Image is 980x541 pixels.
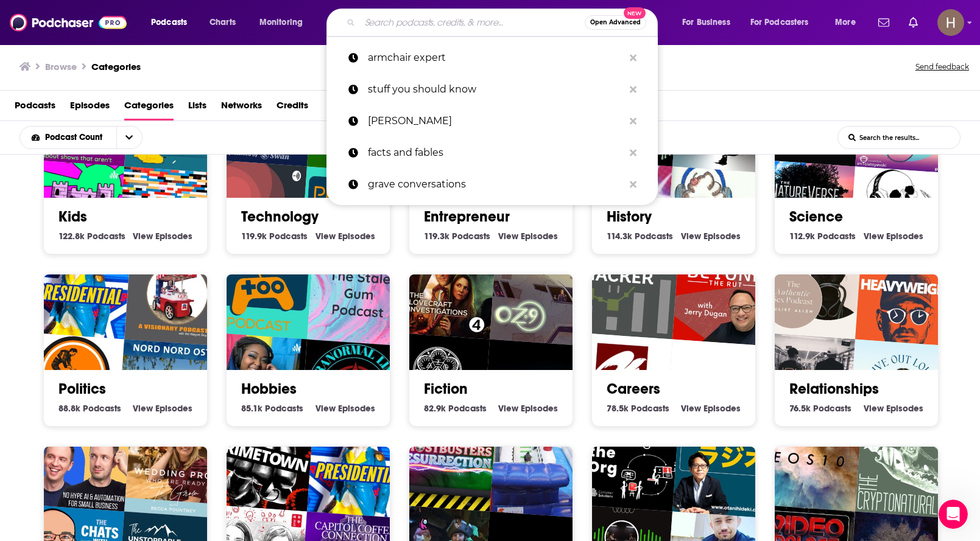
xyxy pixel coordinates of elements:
[855,242,960,346] img: Heavyweight
[210,235,314,340] img: PlayersToo Podcast - A Video Game Podcast For Gamers Like You, By Gamers Like You!
[864,231,923,242] a: View Science Episodes
[155,231,192,242] span: Episodes
[338,9,669,37] div: Search podcasts, credits, & more...
[124,96,174,120] a: Categories
[277,96,308,120] a: Credits
[368,42,624,74] p: armchair expert
[15,96,55,120] a: Podcasts
[742,13,827,32] button: open menu
[19,126,161,149] h2: Choose List sort
[424,403,487,414] a: 82.9k Fiction Podcasts
[133,403,192,414] a: View Politics Episodes
[424,231,490,242] a: 119.3k Entrepreneur Podcasts
[58,403,121,414] a: 88.8k Politics Podcasts
[307,242,412,346] div: The Stale Gum Podcast
[338,231,375,242] span: Episodes
[133,231,153,242] span: View
[750,14,809,31] span: For Podcasters
[221,96,262,120] a: Networks
[498,403,518,414] span: View
[789,208,843,226] a: Science
[241,231,308,242] a: 119.9k Technology Podcasts
[124,414,229,518] img: Wedding Pros who are ready to grow - with Becca Pountney
[939,500,968,529] iframe: Intercom live chat
[368,169,624,200] p: grave conversations
[241,403,303,414] a: 85.1k Hobbies Podcasts
[241,403,263,414] span: 85.1k
[635,231,673,242] span: Podcasts
[259,14,303,31] span: Monitoring
[124,242,229,346] div: eWagonPolitics
[758,235,862,340] div: Authentic Sex with Juliet Allen
[607,208,652,226] a: History
[703,231,741,242] span: Episodes
[674,13,746,32] button: open menu
[368,137,624,169] p: facts and fables
[307,414,412,518] div: Presidential
[241,380,297,398] a: Hobbies
[45,61,77,72] h3: Browse
[326,137,658,169] a: facts and fables
[424,380,468,398] a: Fiction
[575,235,680,340] img: Hire Hacker
[681,231,701,242] span: View
[143,13,203,32] button: open menu
[241,208,319,226] a: Technology
[789,403,811,414] span: 76.5k
[316,231,336,242] span: View
[424,231,449,242] span: 119.3k
[368,105,624,137] p: hisan minaj
[703,403,741,414] span: Episodes
[133,403,153,414] span: View
[607,231,673,242] a: 114.3k History Podcasts
[817,231,856,242] span: Podcasts
[91,61,141,72] a: Categories
[27,407,132,512] img: Authority Hacker Podcast – AI & Automation for Small biz & Marketers
[424,403,446,414] span: 82.9k
[937,9,964,36] span: Logged in as hpoole
[360,13,585,32] input: Search podcasts, credits, & more...
[10,11,127,34] a: Podchaser - Follow, Share and Rate Podcasts
[789,380,879,398] a: Relationships
[575,407,680,512] img: Hacking the Org
[855,414,960,518] div: The Cryptonaturalist
[498,231,518,242] span: View
[368,74,624,105] p: stuff you should know
[83,403,121,414] span: Podcasts
[498,403,558,414] a: View Fiction Episodes
[864,403,923,414] a: View Relationships Episodes
[210,407,314,512] img: Crimetown
[20,133,116,142] button: open menu
[758,407,862,512] img: EOS 10
[27,235,132,340] img: Presidential
[58,380,106,398] a: Politics
[490,242,594,346] img: Oz 9
[424,208,510,226] a: Entrepreneur
[864,231,884,242] span: View
[681,403,701,414] span: View
[58,231,85,242] span: 122.8k
[585,15,646,30] button: Open AdvancedNew
[813,403,851,414] span: Podcasts
[326,74,658,105] a: stuff you should know
[672,414,777,518] img: 小さな会社応援ラジオ
[45,133,107,142] span: Podcast Count
[70,96,110,120] span: Episodes
[392,407,497,512] img: Ghostbusters: Resurrection
[452,231,490,242] span: Podcasts
[490,414,594,518] div: campamentos urbanos Burgos
[672,242,777,346] img: Beyond the Rut: Create a Life Worth Living in Your Faith, Family, Career
[251,13,319,32] button: open menu
[681,231,741,242] a: View History Episodes
[155,403,192,414] span: Episodes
